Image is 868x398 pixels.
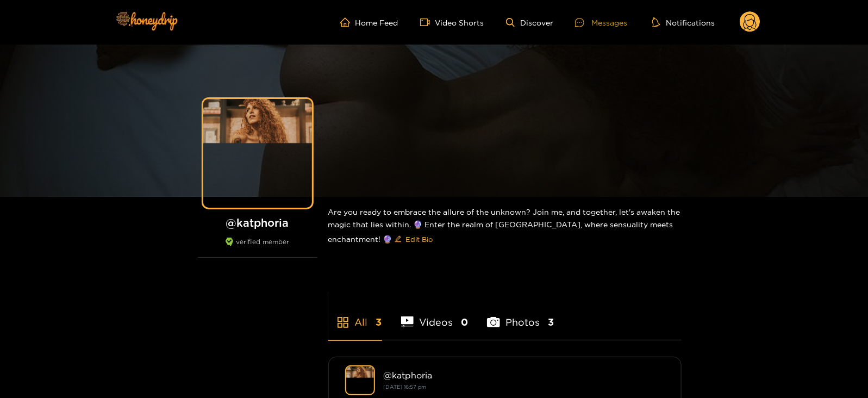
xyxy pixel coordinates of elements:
[420,17,435,27] span: video-camera
[548,315,554,329] span: 3
[376,315,382,329] span: 3
[649,17,718,28] button: Notifications
[575,16,627,29] div: Messages
[345,365,375,395] img: katphoria
[198,238,317,258] div: verified member
[392,231,435,248] button: editEdit Bio
[406,234,433,245] span: Edit Bio
[487,291,554,340] li: Photos
[336,316,349,329] span: appstore
[461,315,468,329] span: 0
[340,17,355,27] span: home
[401,291,469,340] li: Videos
[384,370,665,380] div: @ katphoria
[384,384,427,390] small: [DATE] 16:57 pm
[328,291,382,340] li: All
[198,216,317,229] h1: @ katphoria
[395,235,402,244] span: edit
[328,197,682,257] div: Are you ready to embrace the allure of the unknown? Join me, and together, let's awaken the magic...
[340,17,398,27] a: Home Feed
[506,18,553,27] a: Discover
[420,17,484,27] a: Video Shorts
